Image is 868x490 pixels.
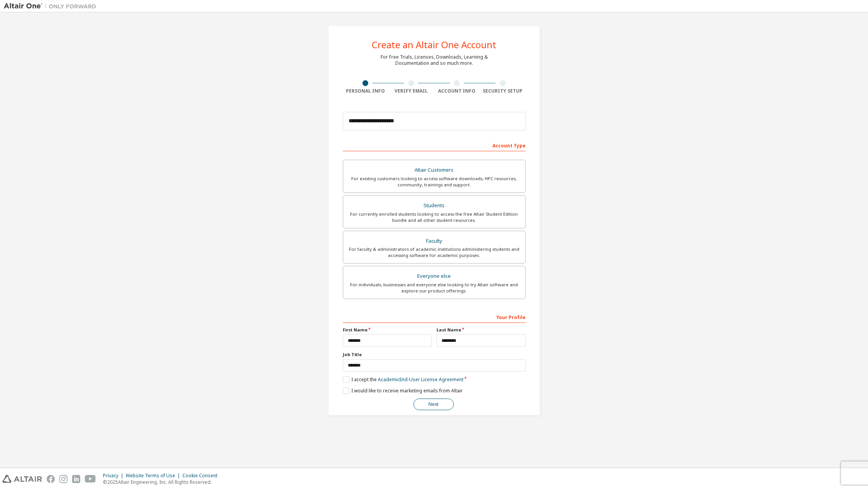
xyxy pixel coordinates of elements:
img: facebook.svg [47,475,55,483]
div: Everyone else [348,271,521,282]
img: instagram.svg [59,475,67,483]
div: Verify Email [388,88,434,94]
button: Next [413,399,454,410]
div: Students [348,200,521,211]
label: First Name [343,327,432,333]
div: For faculty & administrators of academic institutions administering students and accessing softwa... [348,246,521,259]
label: Last Name [437,327,526,333]
div: Altair Customers [348,165,521,176]
label: I accept the [343,376,463,383]
div: For existing customers looking to access software downloads, HPC resources, community, trainings ... [348,176,521,188]
div: Your Profile [343,311,526,323]
label: Job Title [343,351,526,358]
p: © 2025 Altair Engineering, Inc. All Rights Reserved. [103,479,222,485]
div: Faculty [348,236,521,247]
img: altair_logo.svg [2,475,42,483]
div: For Free Trials, Licenses, Downloads, Learning & Documentation and so much more. [381,54,488,66]
div: Personal Info [343,88,389,94]
div: Website Terms of Use [126,473,182,479]
div: Privacy [103,473,126,479]
a: Academic End-User License Agreement [378,376,463,383]
div: For currently enrolled students looking to access the free Altair Student Edition bundle and all ... [348,211,521,223]
img: youtube.svg [85,475,96,483]
label: I would like to receive marketing emails from Altair [343,387,463,394]
div: Account Type [343,139,526,151]
img: Altair One [4,2,100,10]
div: Account Info [434,88,480,94]
div: Create an Altair One Account [372,40,496,49]
img: linkedin.svg [72,475,80,483]
div: Security Setup [480,88,526,94]
div: For individuals, businesses and everyone else looking to try Altair software and explore our prod... [348,282,521,294]
div: Cookie Consent [182,473,222,479]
